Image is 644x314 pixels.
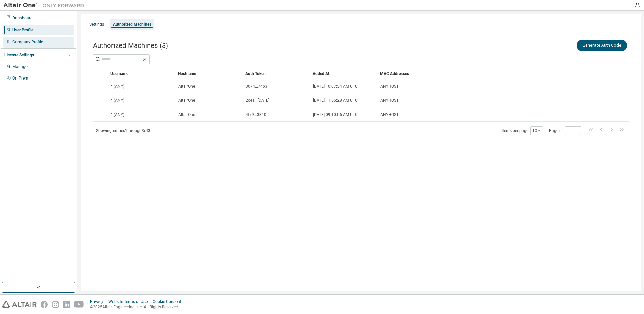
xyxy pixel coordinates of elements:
[549,126,581,135] span: Page n.
[74,301,84,308] img: youtube.svg
[380,112,399,117] span: ANYHOST
[108,299,153,304] div: Website Terms of Use
[41,301,48,308] img: facebook.svg
[380,98,399,103] span: ANYHOST
[313,84,358,89] span: [DATE] 10:07:54 AM UTC
[113,22,151,27] div: Authorized Machines
[178,68,240,79] div: Hostname
[12,15,33,21] div: Dashboard
[313,112,358,117] span: [DATE] 09:10:06 AM UTC
[246,84,267,89] span: 3074...74b3
[111,84,124,89] span: * (ANY)
[111,112,124,117] span: * (ANY)
[90,304,185,310] p: © 2025 Altair Engineering, Inc. All Rights Reserved.
[380,84,399,89] span: ANYHOST
[110,68,172,79] div: Username
[246,98,269,103] span: 2c41...[DATE]
[577,40,627,51] button: Generate Auth Code
[52,301,59,308] img: instagram.svg
[12,64,30,69] div: Managed
[313,68,375,79] div: Added At
[245,68,307,79] div: Auth Token
[313,98,358,103] span: [DATE] 11:56:28 AM UTC
[380,68,558,79] div: MAC Addresses
[96,128,150,133] span: Showing entries 1 through 3 of 3
[4,52,34,58] div: License Settings
[178,112,195,117] span: AltairOne
[246,112,266,117] span: 4f79...3310
[3,2,88,9] img: Altair One
[532,128,541,133] button: 10
[89,22,104,27] div: Settings
[502,126,543,135] span: Items per page
[111,98,124,103] span: * (ANY)
[178,98,195,103] span: AltairOne
[12,39,43,45] div: Company Profile
[90,299,108,304] div: Privacy
[178,84,195,89] span: AltairOne
[12,75,28,81] div: On Prem
[93,41,168,50] span: Authorized Machines (3)
[12,27,33,33] div: User Profile
[2,301,37,308] img: altair_logo.svg
[153,299,185,304] div: Cookie Consent
[63,301,70,308] img: linkedin.svg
